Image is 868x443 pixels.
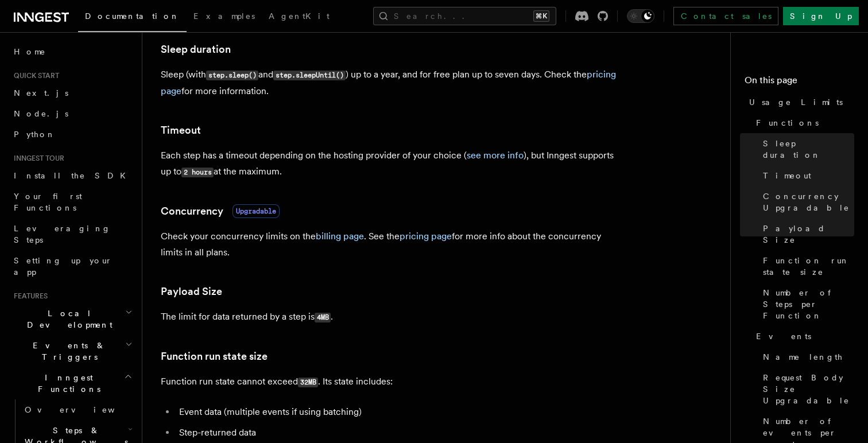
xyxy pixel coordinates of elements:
span: Sleep duration [763,138,854,161]
a: Documentation [78,3,187,32]
a: Install the SDK [9,165,135,186]
span: Install the SDK [14,171,133,180]
button: Toggle dark mode [627,9,654,23]
span: Features [9,292,48,301]
a: Overview [20,399,135,420]
span: Usage Limits [749,96,843,108]
button: Local Development [9,303,135,335]
span: Request Body Size Upgradable [763,372,854,406]
a: AgentKit [262,3,336,31]
a: pricing page [400,231,452,242]
a: ConcurrencyUpgradable [161,203,280,219]
span: Quick start [9,71,59,80]
a: Sleep duration [161,41,231,57]
a: Usage Limits [745,92,854,112]
a: see more info [467,150,524,161]
span: Overview [25,405,143,414]
span: Payload Size [763,223,854,246]
span: Number of Steps per Function [763,287,854,321]
span: Local Development [9,308,125,331]
span: Inngest Functions [9,372,124,395]
span: Function run state size [763,255,854,278]
span: Home [14,46,46,57]
span: Events [756,331,811,342]
a: Payload Size [758,218,854,250]
a: Home [9,41,135,62]
p: Each step has a timeout depending on the hosting provider of your choice ( ), but Inngest support... [161,147,620,180]
a: Timeout [161,122,201,138]
code: step.sleep() [206,71,258,80]
p: Check your concurrency limits on the . See the for more info about the concurrency limits in all ... [161,228,620,261]
a: Your first Functions [9,186,135,218]
code: 2 hours [181,168,214,177]
a: Function run state size [758,250,854,282]
button: Inngest Functions [9,367,135,399]
span: Name length [763,351,843,363]
kbd: ⌘K [533,10,549,22]
a: Setting up your app [9,250,135,282]
a: Sign Up [783,7,859,25]
a: Contact sales [673,7,778,25]
button: Events & Triggers [9,335,135,367]
p: Sleep (with and ) up to a year, and for free plan up to seven days. Check the for more information. [161,67,620,99]
p: Function run state cannot exceed . Its state includes: [161,374,620,390]
a: Leveraging Steps [9,218,135,250]
li: Step-returned data [176,425,620,441]
span: Leveraging Steps [14,224,111,244]
a: Next.js [9,83,135,103]
a: Python [9,124,135,145]
span: Setting up your app [14,256,113,277]
a: Timeout [758,165,854,186]
h4: On this page [745,73,854,92]
li: Event data (multiple events if using batching) [176,404,620,420]
span: Timeout [763,170,811,181]
span: Functions [756,117,819,129]
a: Number of Steps per Function [758,282,854,326]
a: Request Body Size Upgradable [758,367,854,411]
span: Next.js [14,88,68,98]
code: step.sleepUntil() [273,71,346,80]
span: Inngest tour [9,154,64,163]
span: Concurrency Upgradable [763,191,854,213]
a: Examples [187,3,262,31]
a: Functions [751,112,854,133]
button: Search...⌘K [373,7,556,25]
span: Upgradable [232,204,280,218]
a: Concurrency Upgradable [758,186,854,218]
span: Python [14,130,56,139]
span: AgentKit [269,11,330,21]
code: 32MB [298,378,318,387]
a: Sleep duration [758,133,854,165]
span: Events & Triggers [9,340,125,363]
a: Name length [758,347,854,367]
a: Events [751,326,854,347]
a: Payload Size [161,283,222,300]
span: Your first Functions [14,192,82,212]
span: Documentation [85,11,180,21]
a: billing page [316,231,364,242]
a: Function run state size [161,348,268,364]
span: Examples [193,11,255,21]
code: 4MB [315,313,331,322]
p: The limit for data returned by a step is . [161,309,620,325]
span: Node.js [14,109,68,118]
a: Node.js [9,103,135,124]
